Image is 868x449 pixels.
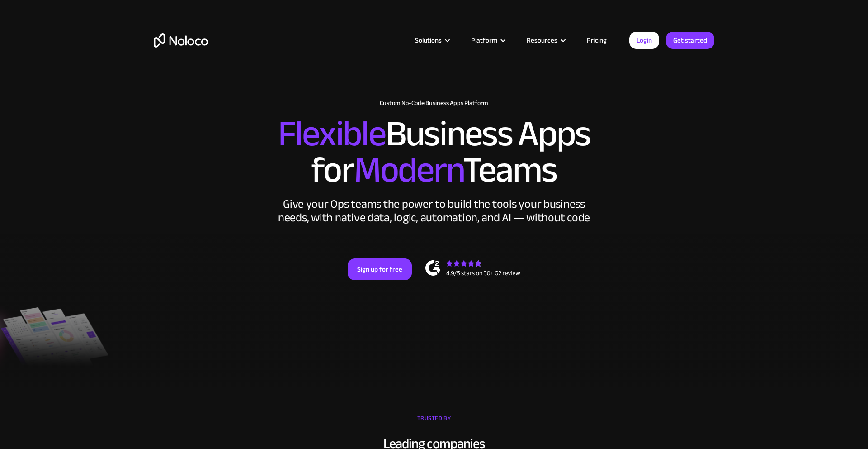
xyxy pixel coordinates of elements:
[576,34,618,46] a: Pricing
[415,34,442,46] div: Solutions
[278,100,386,167] span: Flexible
[629,32,659,49] a: Login
[527,34,557,46] div: Resources
[666,32,714,49] a: Get started
[154,100,714,107] h1: Custom No-Code Business Apps Platform
[471,34,497,46] div: Platform
[515,34,576,46] div: Resources
[404,34,460,46] div: Solutions
[348,258,412,280] a: Sign up for free
[154,116,714,188] h2: Business Apps for Teams
[354,136,463,204] span: Modern
[154,33,208,48] a: home
[276,197,592,224] div: Give your Ops teams the power to build the tools your business needs, with native data, logic, au...
[460,34,515,46] div: Platform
